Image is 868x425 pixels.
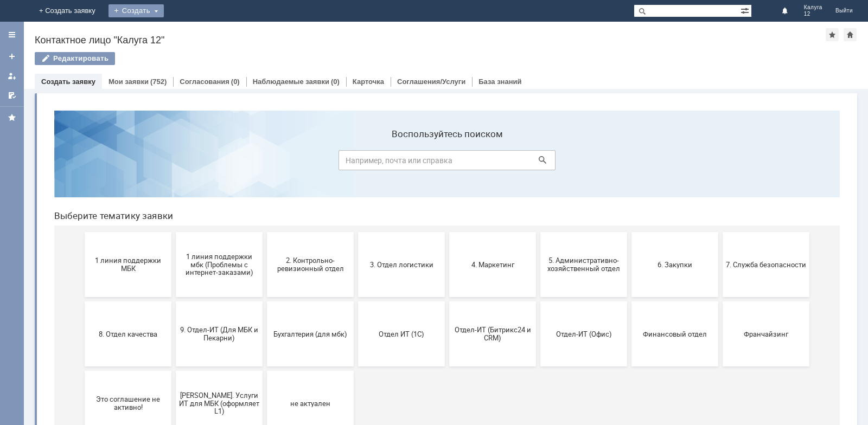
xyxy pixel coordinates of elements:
a: Создать заявку [3,48,21,65]
div: (0) [331,78,340,86]
a: Мои заявки [108,78,149,86]
a: Мои согласования [3,87,21,104]
button: 1 линия поддержки мбк (Проблемы с интернет-заказами) [130,130,217,195]
span: Финансовый отдел [589,228,669,236]
div: (752) [150,78,167,86]
button: 7. Служба безопасности [677,130,764,195]
button: Финансовый отдел [586,199,673,265]
span: 5. Административно-хозяйственный отдел [498,154,578,171]
div: Контактное лицо "Калуга 12" [35,35,826,46]
span: 3. Отдел логистики [316,158,396,166]
button: 9. Отдел-ИТ (Для МБК и Пекарни) [130,199,217,265]
div: Сделать домашней страницей [844,28,857,41]
a: Мои заявки [3,67,21,85]
span: Отдел ИТ (1С) [316,228,396,236]
button: 8. Отдел качества [39,199,126,265]
a: Согласования [180,78,229,86]
button: 2. Контрольно-ревизионный отдел [221,130,308,195]
button: Франчайзинг [677,199,764,265]
span: 7. Служба безопасности [680,158,761,166]
span: 12 [804,11,822,17]
button: Отдел-ИТ (Офис) [495,199,582,265]
div: Добавить в избранное [826,28,839,41]
header: Выберите тематику заявки [9,108,794,119]
a: Соглашения/Услуги [397,78,465,86]
button: 3. Отдел логистики [312,130,399,195]
input: Например, почта или справка [293,48,510,68]
button: не актуален [221,269,308,334]
button: 4. Маркетинг [404,130,490,195]
span: не актуален [225,297,305,305]
button: Бухгалтерия (для мбк) [221,199,308,265]
button: [PERSON_NAME]. Услуги ИТ для МБК (оформляет L1) [130,269,217,334]
span: Калуга [804,4,822,11]
button: 1 линия поддержки МБК [39,130,126,195]
button: Это соглашение не активно! [39,269,126,334]
span: 1 линия поддержки МБК [42,154,123,171]
span: Бухгалтерия (для мбк) [225,228,305,236]
a: Наблюдаемые заявки [253,78,329,86]
a: Карточка [353,78,384,86]
span: 4. Маркетинг [407,158,487,166]
label: Воспользуйтесь поиском [293,27,510,37]
div: Создать [108,4,164,17]
span: 1 линия поддержки мбк (Проблемы с интернет-заказами) [133,150,214,175]
span: Франчайзинг [680,228,761,236]
button: Отдел ИТ (1С) [312,199,399,265]
span: Отдел-ИТ (Офис) [498,228,578,236]
span: [PERSON_NAME]. Услуги ИТ для МБК (оформляет L1) [133,289,214,313]
span: Расширенный поиск [741,5,751,15]
span: 9. Отдел-ИТ (Для МБК и Пекарни) [133,224,214,240]
span: 2. Контрольно-ревизионный отдел [225,154,305,171]
a: База знаний [478,78,521,86]
span: Это соглашение не активно! [42,293,123,310]
div: (0) [231,78,240,86]
button: Отдел-ИТ (Битрикс24 и CRM) [404,199,490,265]
a: Создать заявку [41,78,95,86]
span: 8. Отдел качества [42,228,123,236]
button: 6. Закупки [586,130,673,195]
span: Отдел-ИТ (Битрикс24 и CRM) [407,224,487,240]
span: 6. Закупки [589,158,669,166]
button: 5. Административно-хозяйственный отдел [495,130,582,195]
